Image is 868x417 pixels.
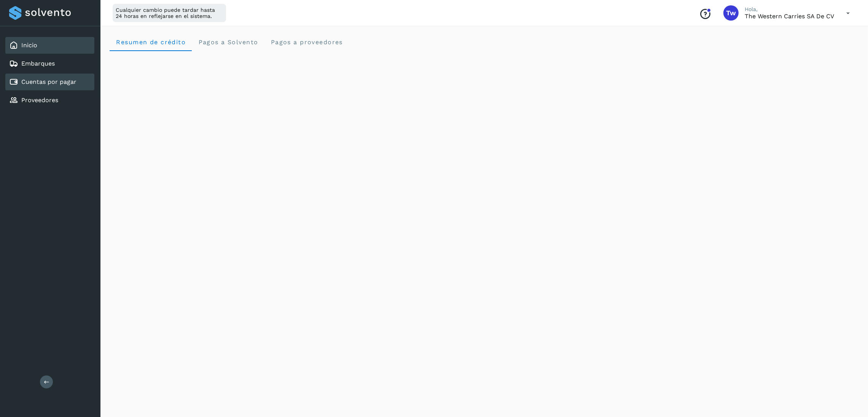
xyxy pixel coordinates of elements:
[745,13,834,20] p: The western carries SA de CV
[745,6,834,13] p: Hola,
[21,78,76,85] a: Cuentas por pagar
[5,92,94,109] div: Proveedores
[21,60,55,67] a: Embarques
[5,37,94,54] div: Inicio
[5,74,94,90] div: Cuentas por pagar
[5,55,94,72] div: Embarques
[21,96,58,104] a: Proveedores
[113,4,226,22] div: Cualquier cambio puede tardar hasta 24 horas en reflejarse en el sistema.
[270,38,343,46] span: Pagos a proveedores
[198,38,258,46] span: Pagos a Solvento
[21,42,37,49] a: Inicio
[116,38,186,46] span: Resumen de crédito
